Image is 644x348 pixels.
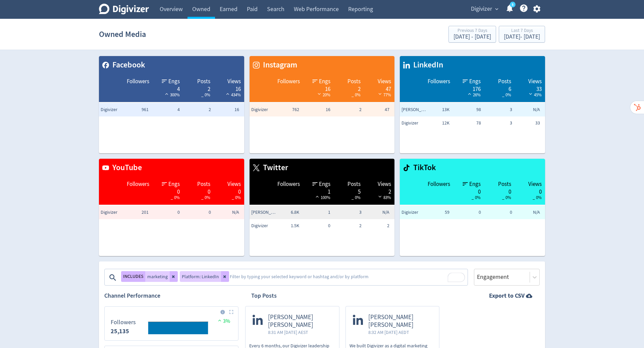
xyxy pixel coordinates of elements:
[168,78,180,86] span: Engs
[363,103,394,116] td: 47
[186,85,210,91] div: 2
[377,194,383,199] img: negative-performance-white.svg
[332,219,363,233] td: 2
[168,180,180,188] span: Engs
[307,85,330,91] div: 16
[99,23,146,45] h1: Owned Media
[410,59,443,71] span: LinkedIn
[213,103,244,116] td: 16
[111,327,129,335] strong: 25,135
[400,56,545,153] table: customized table
[337,85,361,91] div: 2
[420,116,451,130] td: 12K
[453,28,491,34] div: Previous 7 Days
[251,209,278,216] span: Emma Lo Russo
[527,92,542,98] span: 45%
[528,78,542,86] span: Views
[270,103,301,116] td: 762
[224,91,231,96] img: positive-performance-white.svg
[217,188,241,193] div: 0
[201,195,210,200] span: _ 0%
[451,116,482,130] td: 78
[250,159,395,256] table: customized table
[251,292,277,300] h2: Top Posts
[528,180,542,188] span: Views
[378,180,391,188] span: Views
[277,78,300,86] span: Followers
[510,2,516,7] a: 5
[232,195,241,200] span: _ 0%
[504,34,540,40] div: [DATE] - [DATE]
[367,85,391,91] div: 47
[377,91,383,96] img: negative-performance-white.svg
[469,180,481,188] span: Engs
[101,106,127,113] span: Digivizer
[469,78,481,86] span: Engs
[499,26,545,43] button: Last 7 Days[DATE]- [DATE]
[469,4,500,14] button: Digivizer
[119,103,150,116] td: 961
[420,103,451,116] td: 13K
[487,188,511,193] div: 0
[514,206,545,219] td: N/A
[457,85,481,91] div: 176
[368,329,432,336] span: 8:32 AM [DATE] AEDT
[471,4,492,14] span: Digivizer
[213,206,244,219] td: N/A
[260,59,297,71] span: Instagram
[518,85,542,91] div: 33
[332,103,363,116] td: 2
[201,92,210,98] span: _ 0%
[466,91,473,96] img: positive-performance-white.svg
[127,78,149,86] span: Followers
[127,180,149,188] span: Followers
[316,92,330,98] span: 20%
[99,159,244,256] table: customized table
[268,313,332,329] span: [PERSON_NAME] [PERSON_NAME]
[119,206,150,219] td: 201
[466,92,481,98] span: 26%
[514,116,545,130] td: 33
[457,188,481,193] div: 0
[171,195,180,200] span: _ 0%
[428,78,450,86] span: Followers
[483,103,514,116] td: 3
[197,78,210,86] span: Posts
[216,318,230,325] span: 3%
[217,85,241,91] div: 16
[227,78,241,86] span: Views
[451,206,482,219] td: 0
[401,209,428,216] span: Digivizer
[347,78,361,86] span: Posts
[250,56,395,153] table: customized table
[229,271,467,284] textarea: To enrich screen reader interactions, please activate Accessibility in Grammarly extension settings
[181,103,213,116] td: 2
[150,206,181,219] td: 0
[109,59,145,71] span: Facebook
[316,91,323,96] img: negative-performance-white.svg
[410,162,436,173] span: TikTok
[512,2,514,7] text: 5
[277,180,300,188] span: Followers
[494,6,500,12] span: expand_more
[182,274,219,279] span: Platform: LinkedIn
[377,195,391,200] span: 83%
[104,292,238,300] h2: Channel Performance
[489,292,525,300] strong: Export to CSV
[337,188,361,193] div: 5
[107,309,235,338] svg: Followers 25,135
[251,106,278,113] span: Digivizer
[314,194,321,199] img: positive-performance-white.svg
[428,180,450,188] span: Followers
[502,195,511,200] span: _ 0%
[319,78,330,86] span: Engs
[332,206,363,219] td: 3
[319,180,330,188] span: Engs
[453,34,491,40] div: [DATE] - [DATE]
[270,219,301,233] td: 1.5K
[527,91,534,96] img: negative-performance-white.svg
[156,85,180,91] div: 4
[111,318,136,326] dt: Followers
[99,56,244,153] table: customized table
[229,310,233,314] img: Placeholder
